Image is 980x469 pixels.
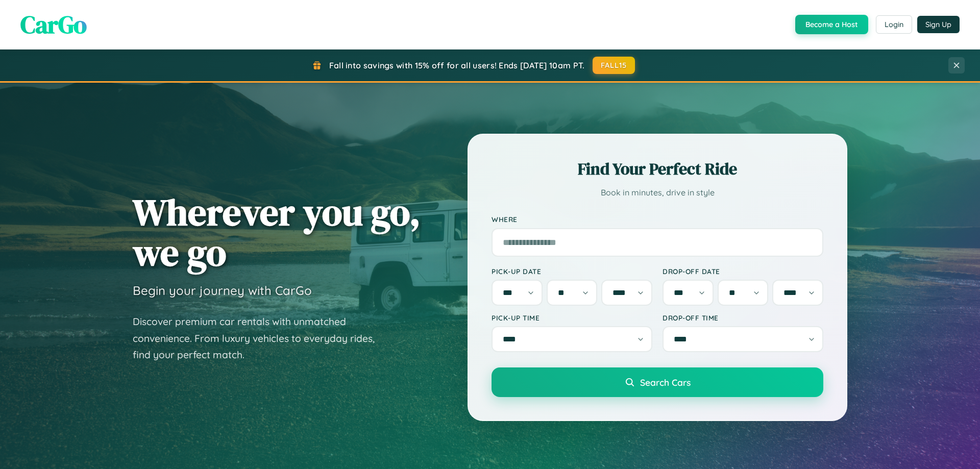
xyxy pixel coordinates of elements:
button: Login [876,15,912,34]
span: Fall into savings with 15% off for all users! Ends [DATE] 10am PT. [329,60,585,70]
label: Where [492,215,823,224]
button: Search Cars [492,367,823,397]
label: Pick-up Time [492,313,652,322]
label: Drop-off Date [663,267,823,276]
h2: Find Your Perfect Ride [492,158,823,180]
h1: Wherever you go, we go [133,192,421,273]
p: Book in minutes, drive in style [492,185,823,200]
label: Drop-off Time [663,313,823,322]
button: Sign Up [917,16,960,33]
button: FALL15 [593,57,635,74]
span: Search Cars [640,377,691,388]
label: Pick-up Date [492,267,652,276]
p: Discover premium car rentals with unmatched convenience. From luxury vehicles to everyday rides, ... [133,313,388,363]
button: Become a Host [795,15,868,34]
span: CarGo [20,8,87,41]
h3: Begin your journey with CarGo [133,283,312,298]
